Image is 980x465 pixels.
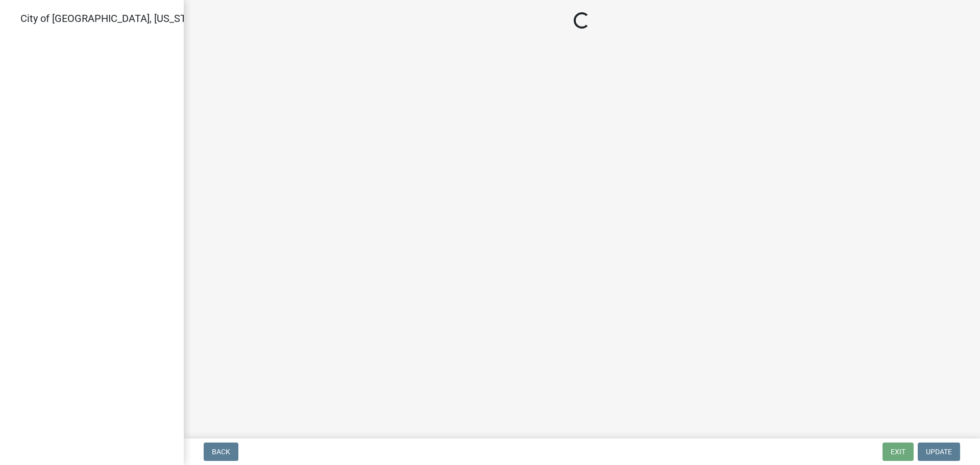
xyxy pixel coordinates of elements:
[20,12,206,25] span: City of [GEOGRAPHIC_DATA], [US_STATE]
[883,443,914,461] button: Exit
[926,448,952,456] span: Update
[212,448,230,456] span: Back
[918,443,960,461] button: Update
[204,443,238,461] button: Back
